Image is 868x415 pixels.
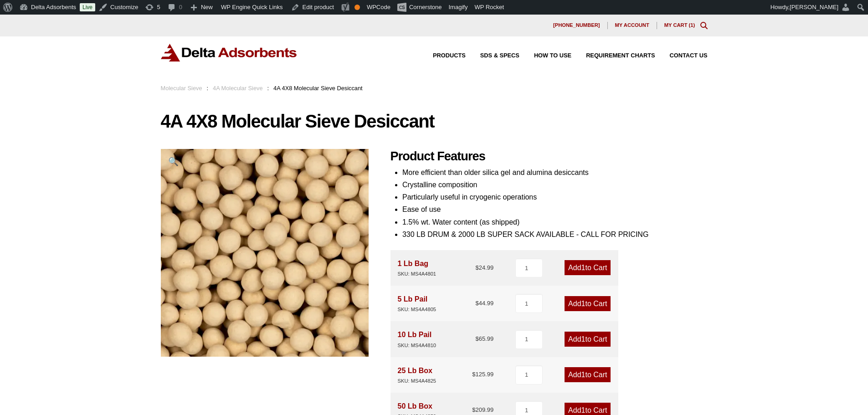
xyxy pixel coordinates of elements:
[398,305,437,314] div: SKU: MS4A4805
[213,85,263,92] a: 4A Molecular Sieve
[402,166,708,179] li: More efficient than older silica gel and alumina desiccants
[475,335,493,342] bdi: 65.99
[670,53,708,59] span: Contact Us
[472,371,493,378] bdi: 125.99
[534,53,571,59] span: How to Use
[565,296,611,311] a: Add1to Cart
[267,85,269,92] span: :
[565,367,611,382] a: Add1to Cart
[480,53,519,59] span: SDS & SPECS
[161,149,369,357] img: 4A 4X8 Molecular Sieve Desiccant
[472,371,475,378] span: $
[553,23,600,28] span: [PHONE_NUMBER]
[571,53,655,59] a: Requirement Charts
[390,149,708,164] h2: Product Features
[565,332,611,347] a: Add1to Cart
[161,248,369,256] a: 4A 4X8 Molecular Sieve Desiccant
[586,53,655,59] span: Requirement Charts
[475,300,478,307] span: $
[398,377,437,385] div: SKU: MS4A4825
[546,22,608,29] a: [PHONE_NUMBER]
[273,85,363,92] span: 4A 4X8 Molecular Sieve Desiccant
[402,203,708,215] li: Ease of use
[398,341,437,350] div: SKU: MS4A4810
[161,112,708,131] h1: 4A 4X8 Molecular Sieve Desiccant
[581,264,586,272] span: 1
[581,300,586,307] span: 1
[418,53,466,59] a: Products
[433,53,466,59] span: Products
[402,228,708,241] li: 330 LB DRUM & 2000 LB SUPER SACK AVAILABLE - CALL FOR PRICING
[790,4,838,10] span: [PERSON_NAME]
[402,179,708,191] li: Crystalline composition
[398,270,437,278] div: SKU: MS4A4801
[398,328,437,349] div: 10 Lb Pail
[690,22,693,28] span: 1
[475,335,478,342] span: $
[207,85,209,92] span: :
[466,53,519,59] a: SDS & SPECS
[664,22,695,28] a: My Cart (1)
[475,300,493,307] bdi: 44.99
[581,335,586,343] span: 1
[565,260,611,275] a: Add1to Cart
[519,53,571,59] a: How to Use
[161,149,186,174] a: View full-screen image gallery
[398,293,437,314] div: 5 Lb Pail
[608,22,657,29] a: My account
[655,53,708,59] a: Contact Us
[472,406,475,413] span: $
[398,364,437,385] div: 25 Lb Box
[700,22,708,29] div: Toggle Modal Content
[615,23,649,28] span: My account
[354,5,360,10] div: OK
[161,44,298,61] img: Delta Adsorbents
[475,264,493,271] bdi: 24.99
[402,216,708,228] li: 1.5% wt. Water content (as shipped)
[161,85,202,92] a: Molecular Sieve
[80,3,95,11] a: Live
[581,406,586,414] span: 1
[475,264,478,271] span: $
[402,191,708,203] li: Particularly useful in cryogenic operations
[398,257,437,278] div: 1 Lb Bag
[472,406,493,413] bdi: 209.99
[168,157,179,166] span: 🔍
[581,371,586,379] span: 1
